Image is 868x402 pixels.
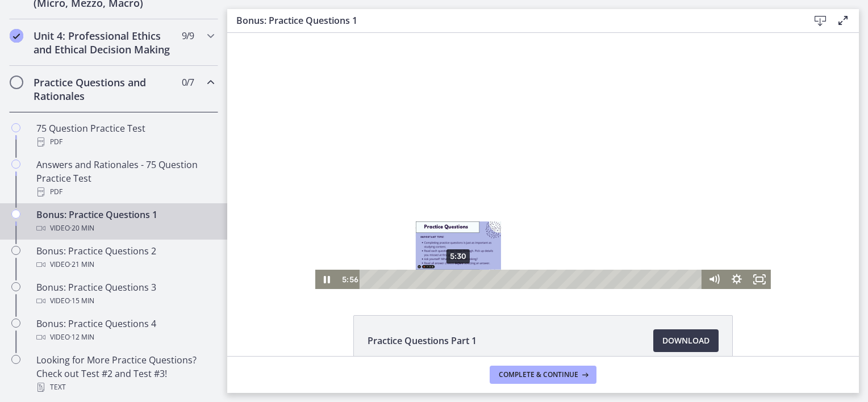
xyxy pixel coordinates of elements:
[70,221,94,235] span: · 20 min
[227,33,859,289] iframe: Video Lesson
[236,14,791,27] h3: Bonus: Practice Questions 1
[36,258,214,271] div: Video
[70,258,94,271] span: · 21 min
[521,237,544,256] button: Fullscreen
[36,122,214,149] div: 75 Question Practice Test
[36,380,214,394] div: Text
[182,76,194,89] span: 0 / 7
[36,244,214,271] div: Bonus: Practice Questions 2
[36,353,214,394] div: Looking for More Practice Questions? Check out Test #2 and Test #3!
[36,221,214,235] div: Video
[368,334,477,347] span: Practice Questions Part 1
[34,76,172,103] h2: Practice Questions and Rationales
[34,29,172,56] h2: Unit 4: Professional Ethics and Ethical Decision Making
[36,330,214,344] div: Video
[70,294,94,308] span: · 15 min
[36,208,214,235] div: Bonus: Practice Questions 1
[70,330,94,344] span: · 12 min
[182,29,194,43] span: 9 / 9
[36,294,214,308] div: Video
[36,185,214,199] div: PDF
[36,158,214,199] div: Answers and Rationales - 75 Question Practice Test
[662,334,710,347] span: Download
[36,135,214,149] div: PDF
[653,329,719,352] a: Download
[36,317,214,344] div: Bonus: Practice Questions 4
[490,366,596,384] button: Complete & continue
[36,280,214,308] div: Bonus: Practice Questions 3
[10,29,23,43] i: Completed
[499,370,578,379] span: Complete & continue
[498,237,521,256] button: Show settings menu
[475,237,498,256] button: Mute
